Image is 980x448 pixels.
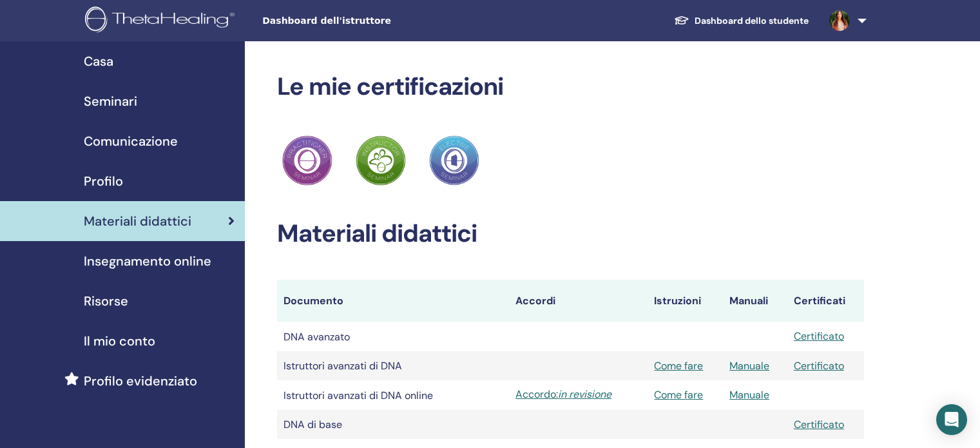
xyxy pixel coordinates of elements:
div: Apri Intercom Messenger [936,404,967,435]
font: Certificati [794,294,845,307]
font: Manuali [729,294,768,307]
a: Certificato [794,359,844,373]
img: Praticante [282,135,332,186]
a: Come fare [654,388,703,402]
font: Istruzioni [654,294,701,307]
font: Materiali didattici [277,217,477,249]
a: Certificato [794,329,844,343]
font: Risorse [84,293,128,309]
font: Seminari [84,93,137,110]
img: logo.png [85,6,239,35]
font: Le mie certificazioni [277,70,503,102]
a: Accordo:in revisione [515,387,641,402]
img: Praticante [356,135,406,186]
font: Dashboard dell'istruttore [262,15,391,26]
img: Praticante [429,135,479,186]
font: Profilo [84,173,123,190]
font: Accordo: [515,387,558,401]
font: Insegnamento online [84,253,211,269]
font: Istruttori avanzati di DNA online [283,389,433,402]
a: Certificato [794,418,844,431]
font: DNA avanzato [283,330,350,344]
font: Casa [84,53,113,70]
font: Comunicazione [84,133,178,150]
a: Come fare [654,359,703,373]
img: graduation-cap-white.svg [674,15,689,26]
font: Dashboard dello studente [695,15,809,26]
font: Profilo evidenziato [84,373,197,389]
font: Accordi [515,294,555,307]
font: Istruttori avanzati di DNA [283,359,402,373]
a: Manuale [729,388,769,402]
a: Manuale [729,359,769,373]
font: Materiali didattici [84,213,191,229]
font: Documento [283,294,343,307]
font: Il mio conto [84,333,155,349]
font: in revisione [558,387,611,401]
font: DNA di base [283,418,342,431]
img: default.jpg [829,10,850,31]
a: Dashboard dello studente [664,8,819,33]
